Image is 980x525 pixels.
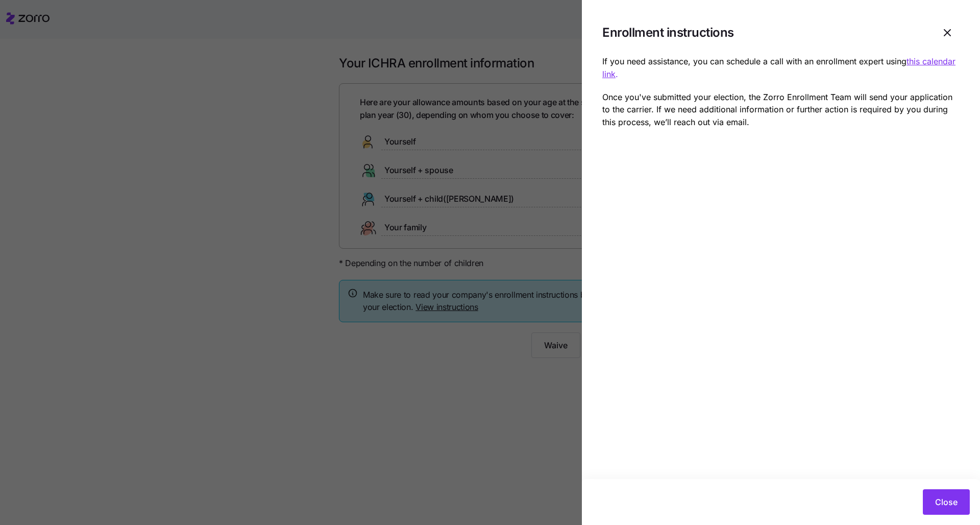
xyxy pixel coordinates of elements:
[616,69,618,79] a: .
[602,91,960,129] p: Once you've submitted your election, the Zorro Enrollment Team will send your application to the ...
[602,56,955,79] a: this calendar link
[935,496,958,508] span: Close
[602,25,927,40] h1: Enrollment instructions
[923,489,970,515] button: Close
[602,55,960,81] p: If you need assistance, you can schedule a call with an enrollment expert using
